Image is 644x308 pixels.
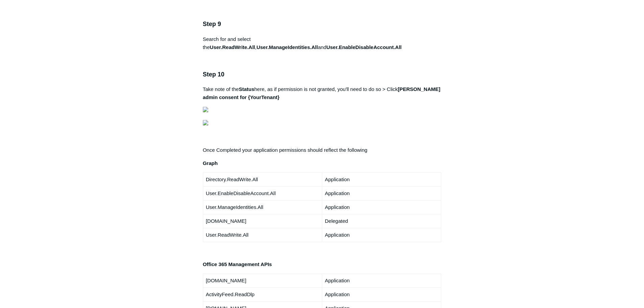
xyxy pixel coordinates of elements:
[203,35,442,51] p: Search for and select the
[322,214,441,228] td: Delegated
[203,160,218,166] strong: Graph
[322,187,441,200] td: Application
[203,70,442,79] h3: Step 10
[257,44,318,50] strong: User.ManageIdentities.All
[203,120,208,125] img: 28066014540947
[203,146,442,154] p: Once Completed your application permissions should reflect the following
[203,187,322,200] td: User.EnableDisableAccount.All
[203,19,442,29] h3: Step 9
[255,44,402,50] span: , and
[322,200,441,214] td: Application
[203,228,322,242] td: User.ReadWrite.All
[203,85,442,101] p: Take note of the here, as if permission is not granted, you'll need to do so > Click
[210,44,255,50] strong: User.ReadWrite.All
[203,288,322,302] td: ActivityFeed.ReadDlp
[322,228,441,242] td: Application
[326,44,402,50] strong: User.EnableDisableAccount.All
[239,86,254,92] strong: Status
[322,173,441,187] td: Application
[203,200,322,214] td: User.ManageIdentities.All
[322,288,441,302] td: Application
[203,261,272,267] strong: Office 365 Management APIs
[203,173,322,187] td: Directory.ReadWrite.All
[203,107,208,112] img: 28065698722835
[203,214,322,228] td: [DOMAIN_NAME]
[322,274,441,288] td: Application
[203,274,322,288] td: [DOMAIN_NAME]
